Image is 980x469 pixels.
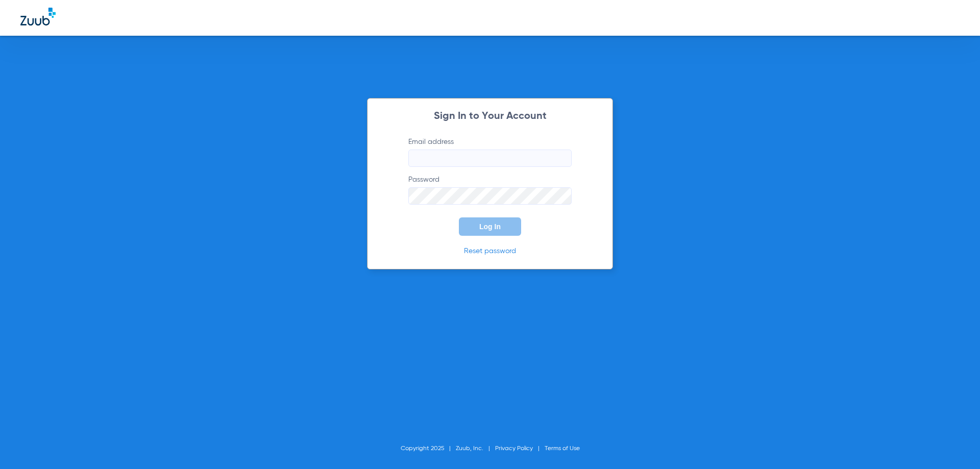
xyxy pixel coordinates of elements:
label: Email address [408,137,572,167]
li: Zuub, Inc. [456,443,495,454]
h2: Sign In to Your Account [393,111,587,121]
label: Password [408,175,572,205]
a: Terms of Use [545,446,580,452]
li: Copyright 2025 [401,443,456,454]
a: Reset password [464,248,516,255]
a: Privacy Policy [495,446,533,452]
input: Email address [408,150,572,167]
span: Log In [479,223,501,231]
button: Log In [459,217,521,236]
input: Password [408,187,572,205]
img: Zuub Logo [20,8,56,26]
